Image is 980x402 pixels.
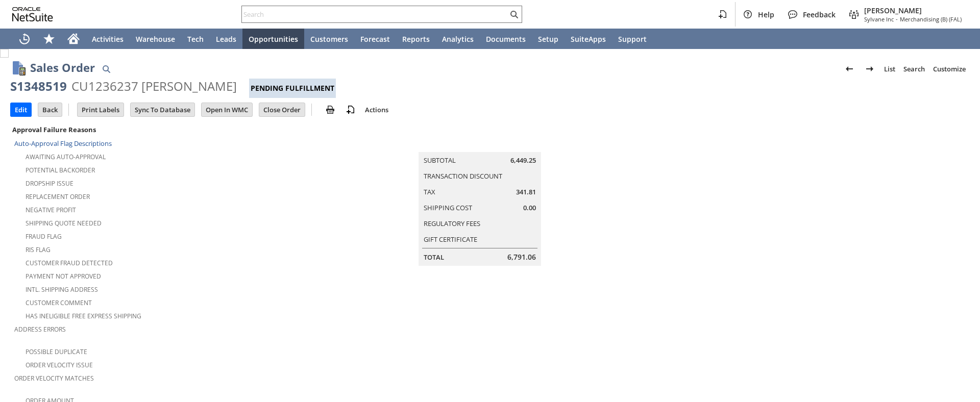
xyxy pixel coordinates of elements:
[424,156,456,165] a: Subtotal
[11,103,31,116] input: Edit
[216,34,236,44] span: Leads
[864,6,962,15] span: [PERSON_NAME]
[843,63,855,75] img: Previous
[100,63,112,75] img: Quick Find
[14,325,66,334] a: Address Errors
[242,8,508,20] input: Search
[71,78,237,94] div: CU1236237 [PERSON_NAME]
[12,29,37,49] a: Recent Records
[929,61,970,77] a: Customize
[202,103,252,116] input: Open In WMC
[480,29,532,49] a: Documents
[26,298,92,307] a: Customer Comment
[10,78,67,94] div: S1348519
[354,29,396,49] a: Forecast
[67,33,80,45] svg: Home
[26,219,102,228] a: Shipping Quote Needed
[136,34,175,44] span: Warehouse
[900,15,962,23] span: Merchandising (B) (FAL)
[242,29,304,49] a: Opportunities
[12,7,53,21] svg: logo
[26,232,62,241] a: Fraud Flag
[424,253,444,262] a: Total
[864,15,894,23] span: Sylvane Inc
[532,29,565,49] a: Setup
[304,29,354,49] a: Customers
[436,29,480,49] a: Analytics
[424,171,502,181] a: Transaction Discount
[508,8,520,20] svg: Search
[803,10,836,19] span: Feedback
[30,59,95,76] h1: Sales Order
[14,139,112,148] a: Auto-Approval Flag Descriptions
[26,272,101,281] a: Payment not approved
[18,33,31,45] svg: Recent Records
[26,361,93,369] a: Order Velocity Issue
[424,235,477,244] a: Gift Certificate
[43,33,55,45] svg: Shortcuts
[26,179,73,188] a: Dropship Issue
[896,15,898,23] span: -
[26,245,51,254] a: RIS flag
[26,312,141,320] a: Has Ineligible Free Express Shipping
[618,34,647,44] span: Support
[26,259,113,267] a: Customer Fraud Detected
[324,104,336,116] img: print.svg
[612,29,653,49] a: Support
[571,34,606,44] span: SuiteApps
[523,203,536,213] span: 0.00
[130,29,181,49] a: Warehouse
[181,29,210,49] a: Tech
[26,347,87,356] a: Possible Duplicate
[131,103,194,116] input: Sync To Database
[419,136,541,152] caption: Summary
[507,252,536,262] span: 6,791.06
[249,34,298,44] span: Opportunities
[10,123,326,136] div: Approval Failure Reasons
[249,79,336,98] div: Pending Fulfillment
[402,34,430,44] span: Reports
[38,103,62,116] input: Back
[14,374,94,383] a: Order Velocity Matches
[310,34,348,44] span: Customers
[210,29,242,49] a: Leads
[424,219,480,228] a: Regulatory Fees
[396,29,436,49] a: Reports
[424,203,472,212] a: Shipping Cost
[259,103,305,116] input: Close Order
[899,61,929,77] a: Search
[187,34,204,44] span: Tech
[442,34,474,44] span: Analytics
[26,285,98,294] a: Intl. Shipping Address
[345,104,357,116] img: add-record.svg
[92,34,124,44] span: Activities
[61,29,86,49] a: Home
[26,206,76,214] a: Negative Profit
[78,103,124,116] input: Print Labels
[880,61,899,77] a: List
[37,29,61,49] div: Shortcuts
[26,153,106,161] a: Awaiting Auto-Approval
[565,29,612,49] a: SuiteApps
[26,192,90,201] a: Replacement Order
[361,105,393,114] a: Actions
[510,156,536,165] span: 6,449.25
[486,34,526,44] span: Documents
[86,29,130,49] a: Activities
[538,34,558,44] span: Setup
[864,63,876,75] img: Next
[758,10,774,19] span: Help
[424,187,435,196] a: Tax
[360,34,390,44] span: Forecast
[516,187,536,197] span: 341.81
[26,166,95,174] a: Potential Backorder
